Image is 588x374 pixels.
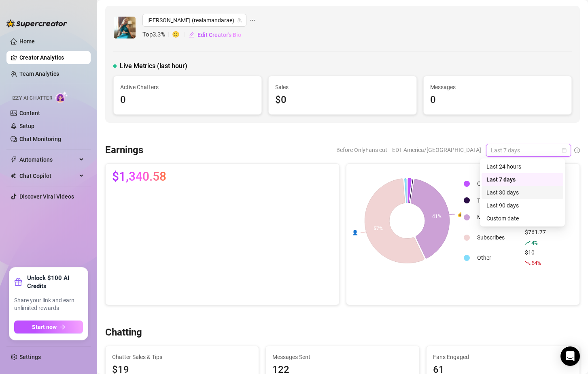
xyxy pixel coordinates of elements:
[482,199,563,212] div: Last 90 days
[120,83,255,92] span: Active Chatters
[105,144,143,157] h3: Earnings
[112,353,252,361] span: Chatter Sales & Tips
[197,32,241,38] span: Edit Creator's Bio
[430,83,565,92] span: Messages
[486,201,558,210] div: Last 90 days
[188,28,242,41] button: Edit Creator's Bio
[486,175,558,184] div: Last 7 days
[172,30,188,40] span: 🙂
[457,211,463,217] text: 💰
[474,207,521,227] td: Mass Messages
[482,186,563,199] div: Last 30 days
[237,18,242,23] span: team
[27,274,83,290] strong: Unlock $100 AI Credits
[19,38,35,45] a: Home
[55,91,68,103] img: AI Chatter
[574,147,580,153] span: info-circle
[142,30,172,40] span: Top 3.3 %
[32,324,57,330] span: Start now
[474,174,521,193] td: Chatter Sales
[14,321,83,333] button: Start nowarrow-right
[272,353,412,361] span: Messages Sent
[19,123,34,129] a: Setup
[14,278,22,286] span: gift
[147,14,242,26] span: Amanda (realamandarae)
[19,169,77,182] span: Chat Copilot
[352,229,358,235] text: 👤
[189,32,194,38] span: edit
[474,228,521,247] td: Subscribes
[486,214,558,223] div: Custom date
[275,83,410,92] span: Sales
[560,346,580,366] div: Open Intercom Messenger
[14,297,83,312] span: Share your link and earn unlimited rewards
[474,194,521,207] td: Tips
[486,188,558,197] div: Last 30 days
[250,14,255,27] span: ellipsis
[433,353,573,361] span: Fans Engaged
[430,92,565,108] div: 0
[482,173,563,186] div: Last 7 days
[19,193,74,200] a: Discover Viral Videos
[525,240,531,246] span: rise
[112,170,166,183] span: $1,340.58
[531,259,541,267] span: 64 %
[19,153,77,166] span: Automations
[562,148,567,153] span: calendar
[525,260,531,266] span: fall
[482,212,563,225] div: Custom date
[486,162,558,171] div: Last 24 hours
[392,144,481,156] span: EDT America/[GEOGRAPHIC_DATA]
[531,239,537,246] span: 4 %
[120,92,255,108] div: 0
[482,160,563,173] div: Last 24 hours
[491,144,566,156] span: Last 7 days
[105,326,142,339] h3: Chatting
[60,324,66,330] span: arrow-right
[19,71,59,77] a: Team Analytics
[525,228,546,247] div: $761.77
[120,61,187,71] span: Live Metrics (last hour)
[11,156,17,163] span: thunderbolt
[19,110,40,116] a: Content
[11,173,16,179] img: Chat Copilot
[19,354,41,360] a: Settings
[525,248,546,267] div: $10
[6,19,67,28] img: logo-BBDzfeDw.svg
[19,136,61,142] a: Chat Monitoring
[19,51,84,64] a: Creator Analytics
[11,94,52,102] span: Izzy AI Chatter
[114,17,136,38] img: Amanda
[275,92,410,108] div: $0
[474,248,521,267] td: Other
[336,144,387,156] span: Before OnlyFans cut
